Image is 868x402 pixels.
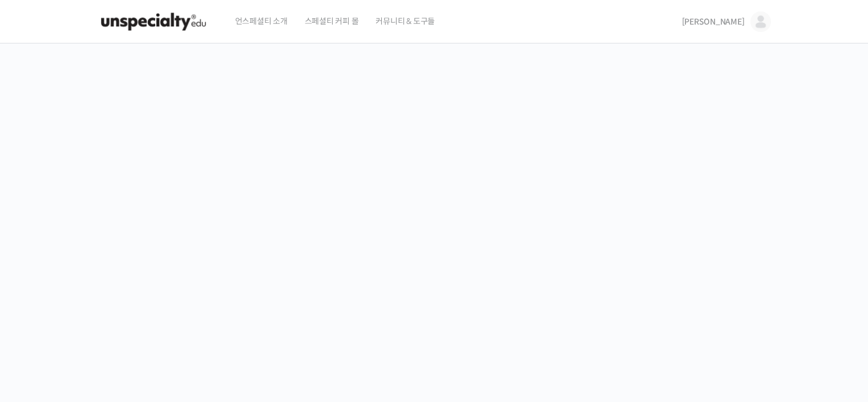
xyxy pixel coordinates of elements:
[11,238,857,254] p: 시간과 장소에 구애받지 않고, 검증된 커리큘럼으로
[682,17,745,27] span: [PERSON_NAME]
[11,175,857,233] p: [PERSON_NAME]을 다하는 당신을 위해, 최고와 함께 만든 커피 클래스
